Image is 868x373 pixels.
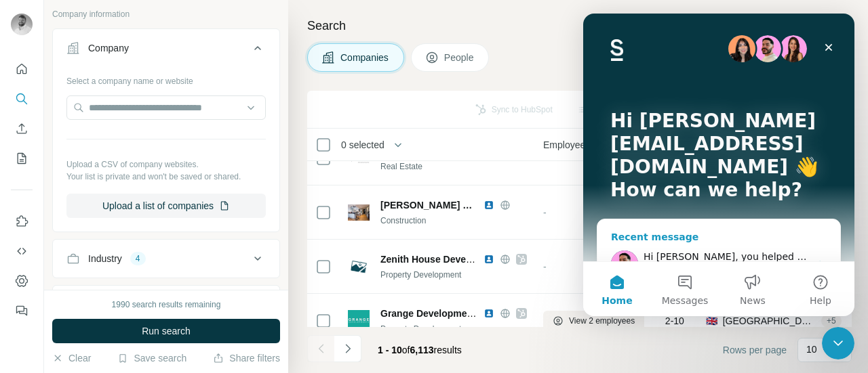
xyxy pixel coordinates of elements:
span: Grange Developments [GEOGRAPHIC_DATA] [380,308,585,319]
div: 1990 search results remaining [112,299,221,311]
button: Company [53,32,279,70]
img: LinkedIn logo [484,308,494,319]
button: My lists [11,146,33,171]
button: Clear [52,351,91,365]
button: Feedback [11,299,33,323]
img: Avatar [11,14,33,35]
span: 🇬🇧 [706,314,717,328]
img: Logo of Grange Developments Nottingham [348,310,370,332]
button: Use Surfe on LinkedIn [11,209,33,234]
span: 1 - 10 [378,345,402,355]
span: 0 selected [341,138,384,152]
span: 2-10 [665,314,684,328]
button: Run search [52,319,280,343]
span: 6,113 [410,345,434,355]
iframe: Intercom live chat [822,327,854,359]
img: LinkedIn logo [484,200,494,211]
img: Logo of Gregory Homes [348,204,370,221]
div: Property Development [380,269,527,281]
h4: Search [307,16,852,35]
span: - [543,207,547,218]
button: Industry4 [53,242,279,275]
span: - [543,153,547,164]
p: 10 [806,343,817,356]
span: [GEOGRAPHIC_DATA], [GEOGRAPHIC_DATA], [GEOGRAPHIC_DATA] [723,314,816,328]
span: of [402,345,410,355]
button: Share filters [213,351,280,365]
div: + 5 [821,315,842,327]
span: People [444,51,475,64]
div: Property Development [380,323,527,335]
button: Use Surfe API [11,239,33,263]
div: Select a company name or website [66,70,266,87]
p: Upload a CSV of company websites. [66,158,266,171]
button: Dashboard [11,269,33,293]
span: Zenith House Developments [380,254,508,265]
p: Your list is private and won't be saved or shared. [66,171,266,183]
button: Search [11,87,33,111]
button: Save search [117,351,186,365]
button: HQ location1 [53,288,279,321]
img: LinkedIn logo [484,254,494,265]
div: Industry [88,252,122,265]
button: View 2 employees [543,311,644,331]
img: Logo of Zenith House Developments [348,256,370,278]
div: Company [88,41,129,55]
span: Rows per page [723,343,787,357]
span: results [378,345,462,355]
button: Upload a list of companies [66,194,266,218]
span: - [543,261,547,272]
button: Enrich CSV [11,116,33,141]
div: Construction [380,215,527,227]
iframe: Intercom live chat [583,14,854,316]
div: Real Estate [380,160,527,173]
span: [PERSON_NAME] Homes [380,198,477,212]
button: Navigate to next page [334,335,361,362]
button: Quick start [11,57,33,81]
p: Company information [52,8,280,20]
span: Companies [340,51,390,64]
span: Run search [142,324,191,338]
div: 4 [130,253,146,265]
span: Employees [543,138,590,152]
span: View 2 employees [569,315,635,327]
